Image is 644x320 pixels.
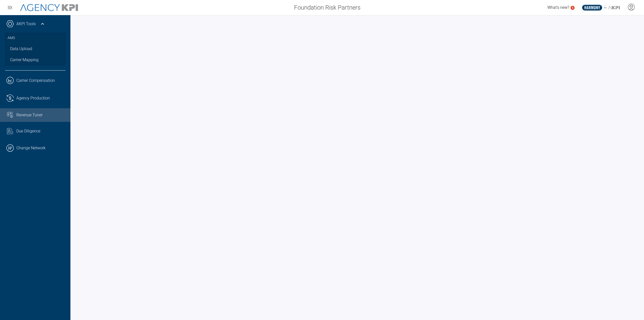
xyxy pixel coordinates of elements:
[5,54,65,65] a: Carrier Mapping
[547,5,569,10] span: What's new?
[16,21,36,27] a: AKPI Tools
[16,112,43,118] span: Revenue Tuner
[8,33,63,43] h3: AMS
[16,128,40,134] span: Due Diligence
[16,95,50,101] span: Agency Production
[294,3,360,12] span: Foundation Risk Partners
[20,4,78,11] img: AgencyKPI
[5,43,65,54] a: Data Upload
[571,6,575,10] a: 5
[572,6,573,9] text: 5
